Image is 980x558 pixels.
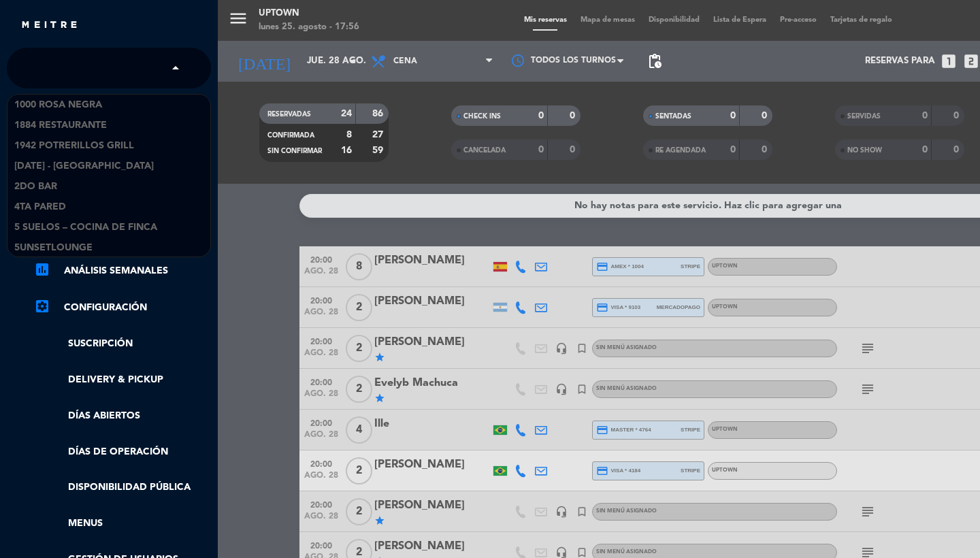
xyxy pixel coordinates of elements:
a: Disponibilidad pública [34,480,211,495]
img: MEITRE [20,20,78,31]
i: settings_applications [34,298,50,314]
a: Configuración [34,299,211,316]
span: pending_actions [647,53,663,69]
a: assessmentANÁLISIS SEMANALES [34,263,211,279]
a: Días abiertos [34,408,211,424]
span: 1000 Rosa Negra [14,97,102,113]
span: 2do Bar [14,179,57,195]
a: Suscripción [34,336,211,352]
span: 4ta Pared [14,199,66,215]
span: 5unsetlounge [14,240,93,256]
a: Días de Operación [34,444,211,460]
span: 1884 Restaurante [14,118,107,133]
span: [DATE] - [GEOGRAPHIC_DATA] [14,159,154,174]
a: Menus [34,516,211,531]
span: 1942 Potrerillos Grill [14,138,134,154]
a: Delivery & Pickup [34,372,211,388]
i: assessment [34,261,50,278]
span: 5 SUELOS – COCINA DE FINCA [14,220,157,235]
